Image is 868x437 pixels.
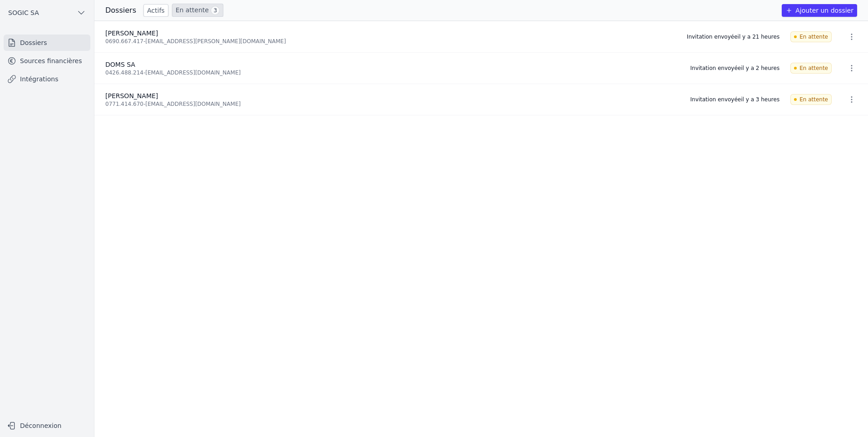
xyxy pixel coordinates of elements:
[105,5,136,16] h3: Dossiers
[790,63,832,74] span: En attente
[8,8,39,17] span: SOGIC SA
[143,4,168,17] a: Actifs
[105,30,158,37] span: [PERSON_NAME]
[690,96,779,103] div: Invitation envoyée il y a 3 heures
[105,92,158,99] span: [PERSON_NAME]
[4,5,90,20] button: SOGIC SA
[4,418,90,433] button: Déconnexion
[105,38,676,45] div: 0690.667.417 - [EMAIL_ADDRESS][PERSON_NAME][DOMAIN_NAME]
[782,4,857,17] button: Ajouter un dossier
[4,53,90,69] a: Sources financières
[105,100,679,108] div: 0771.414.670 - [EMAIL_ADDRESS][DOMAIN_NAME]
[4,35,90,51] a: Dossiers
[105,69,679,76] div: 0426.488.214 - [EMAIL_ADDRESS][DOMAIN_NAME]
[172,4,223,17] a: En attente 3
[790,94,832,105] span: En attente
[4,71,90,87] a: Intégrations
[211,6,220,15] span: 3
[690,65,779,72] div: Invitation envoyée il y a 2 heures
[687,33,779,40] div: Invitation envoyée il y a 21 heures
[790,31,832,42] span: En attente
[105,61,135,68] span: DOMS SA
